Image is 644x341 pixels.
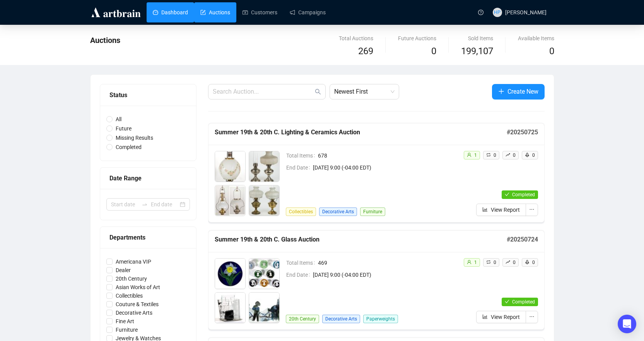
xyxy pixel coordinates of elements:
span: Missing Results [113,134,156,142]
img: 1_1.jpg [215,259,245,289]
span: View Report [491,206,520,214]
span: Paperweights [363,315,398,323]
h5: Summer 19th & 20th C. Lighting & Ceramics Auction [215,128,507,137]
img: logo [90,6,142,19]
div: Available Items [518,34,554,43]
span: 678 [318,151,457,160]
span: 20th Century [286,315,319,323]
span: Future [113,124,135,133]
span: All [113,115,125,123]
span: retweet [486,153,491,157]
span: [DATE] 9:00 (-04:00 EDT) [313,271,457,279]
input: Search Auction... [213,87,313,96]
a: Auctions [200,2,230,22]
span: 0 [494,153,496,158]
h5: Summer 19th & 20th C. Glass Auction [215,235,507,244]
span: End Date [286,271,313,279]
button: View Report [476,311,526,323]
span: 0 [549,46,554,57]
span: bar-chart [482,314,488,319]
img: 3_1.jpg [215,293,245,323]
span: check [505,192,509,197]
div: Departments [109,233,187,242]
span: rocket [525,153,530,157]
span: 20th Century [113,274,150,283]
span: Couture & Textiles [113,300,162,308]
span: retweet [486,260,491,264]
span: Collectibles [286,207,316,216]
span: 0 [513,153,516,158]
span: Create New [507,87,538,96]
span: to [142,201,148,207]
div: Status [109,90,187,100]
span: 0 [431,46,436,57]
span: Decorative Arts [319,207,357,216]
div: Future Auctions [398,34,436,43]
a: Campaigns [290,2,326,22]
span: user [467,153,471,157]
span: Asian Works of Art [113,283,163,291]
span: End Date [286,163,313,172]
span: 0 [494,260,496,265]
div: Open Intercom Messenger [618,315,636,333]
a: Summer 19th & 20th C. Glass Auction#20250724Total Items469End Date[DATE] 9:00 (-04:00 EDT)20th Ce... [208,230,545,330]
div: Total Auctions [339,34,373,43]
span: 0 [532,153,535,158]
span: ellipsis [529,207,535,212]
span: rocket [525,260,530,264]
span: Total Items [286,151,318,160]
span: 1 [474,153,477,158]
span: [DATE] 9:00 (-04:00 EDT) [313,163,457,172]
span: 269 [358,46,373,57]
img: 1001_1.jpg [215,151,245,182]
span: Completed [113,143,145,151]
span: HP [494,9,501,16]
a: Dashboard [153,2,188,22]
span: Dealer [113,266,134,274]
h5: # 20250725 [507,128,538,137]
span: Fine Art [113,317,137,326]
span: search [315,89,321,95]
span: rise [506,153,510,157]
span: Collectibles [113,291,146,300]
span: Americana VIP [113,257,154,266]
span: [PERSON_NAME] [505,9,547,15]
span: swap-right [142,201,148,207]
span: plus [498,88,504,94]
span: check [505,299,509,304]
span: Completed [512,192,535,197]
span: Decorative Arts [113,308,155,317]
input: Start date [111,200,138,209]
span: bar-chart [482,207,488,212]
span: 0 [532,260,535,265]
a: Customers [243,2,277,22]
a: Summer 19th & 20th C. Lighting & Ceramics Auction#20250725Total Items678End Date[DATE] 9:00 (-04:... [208,123,545,223]
img: 1004_1.jpg [249,185,279,216]
span: rise [506,260,510,264]
img: 1003_1.jpg [215,185,245,216]
button: View Report [476,204,526,216]
input: End date [151,200,178,209]
span: 469 [318,259,457,267]
span: View Report [491,313,520,321]
div: Date Range [109,173,187,183]
span: Completed [512,299,535,305]
img: 4_1.jpg [249,293,279,323]
span: Total Items [286,259,318,267]
span: Furniture [113,326,141,334]
img: 1002_1.jpg [249,151,279,182]
span: 1 [474,260,477,265]
h5: # 20250724 [507,235,538,244]
span: Decorative Arts [322,315,360,323]
span: Newest First [334,84,395,99]
span: question-circle [478,10,483,15]
span: 199,107 [461,44,493,59]
span: 0 [513,260,516,265]
span: user [467,260,471,264]
img: 2_1.jpg [249,259,279,289]
span: ellipsis [529,314,535,319]
span: Auctions [90,36,120,45]
button: Create New [492,84,545,99]
span: Furniture [360,207,385,216]
div: Sold Items [461,34,493,43]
